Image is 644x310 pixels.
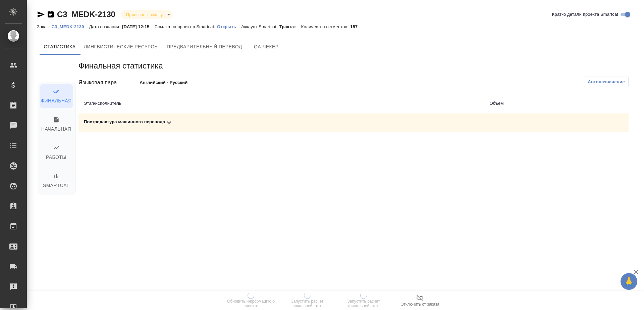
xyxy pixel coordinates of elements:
[78,79,140,87] div: Языковая пара
[217,24,241,29] p: Открыть
[227,299,275,308] span: Обновить информацию о проекте
[339,299,388,308] span: Запустить расчет финальной стат.
[37,24,51,29] p: Заказ:
[335,291,392,310] button: Запустить расчет финальной стат.
[51,24,89,29] p: C3_MEDK-2130
[124,12,165,17] button: Привязан к заказу
[621,273,637,290] button: 🙏
[400,302,439,307] span: Отключить от заказа
[57,10,115,19] a: C3_MEDK-2130
[392,291,448,310] button: Отключить от заказа
[155,24,217,29] p: Ссылка на проект в Smartcat:
[167,43,242,51] span: Предварительный перевод
[89,24,122,29] p: Дата создания:
[223,291,279,310] button: Обновить информацию о проекте
[44,173,69,190] span: Smartcat
[51,24,89,29] a: C3_MEDK-2130
[217,24,241,29] a: Открыть
[37,10,45,18] button: Скопировать ссылку для ЯМессенджера
[122,24,155,29] p: [DATE] 12:15
[78,94,484,113] th: Этап/исполнитель
[588,79,625,85] span: Автоназначение
[44,116,69,133] span: Начальная
[250,43,282,51] span: QA-чекер
[552,11,618,18] span: Кратко детали проекта Smartcat
[121,10,173,19] div: Привязан к заказу
[279,291,335,310] button: Запустить расчет начальной стат.
[484,94,585,113] th: Объем
[301,24,350,29] p: Количество сегментов:
[44,144,69,162] span: Работы
[241,24,279,29] p: Аккаунт Smartcat:
[283,299,331,308] span: Запустить расчет начальной стат.
[44,43,76,51] span: Cтатистика
[140,79,262,86] p: Английский - Русский
[47,10,55,18] button: Скопировать ссылку
[350,24,363,29] p: 157
[623,274,635,289] span: 🙏
[84,43,159,51] span: Лингвистические ресурсы
[279,24,301,29] p: Трактат
[78,60,629,71] h5: Финальная статистика
[84,119,479,127] div: Toggle Row Expanded
[584,77,629,87] button: Автоназначение
[44,88,69,105] span: Финальная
